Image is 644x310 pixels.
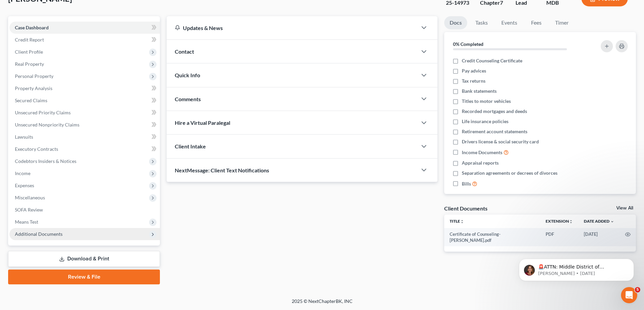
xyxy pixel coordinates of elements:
a: Case Dashboard [9,22,160,34]
a: Extensionunfold_more [546,219,573,224]
span: Bills [462,180,471,187]
span: Unsecured Priority Claims [15,110,71,115]
a: Lawsuits [9,131,160,143]
a: SOFA Review [9,204,160,216]
a: Secured Claims [9,94,160,107]
span: Separation agreements or decrees of divorces [462,170,557,176]
td: Certificate of Counseling-[PERSON_NAME].pdf [444,228,540,247]
td: [DATE] [578,228,620,247]
a: Titleunfold_more [450,219,464,224]
span: Additional Documents [15,231,63,237]
span: Codebtors Insiders & Notices [15,158,76,164]
i: expand_more [610,220,614,224]
span: Drivers license & social security card [462,138,539,145]
span: Secured Claims [15,97,47,103]
a: View All [616,206,633,210]
span: Client Profile [15,49,43,55]
a: Date Added expand_more [584,219,614,224]
iframe: Intercom live chat [621,287,637,303]
span: Property Analysis [15,85,52,91]
span: Tax returns [462,78,485,84]
span: SOFA Review [15,207,43,213]
span: Quick Info [175,72,200,78]
span: Comments [175,96,201,102]
span: Bank statements [462,88,497,94]
a: Unsecured Nonpriority Claims [9,119,160,131]
td: PDF [540,228,578,247]
span: Case Dashboard [15,25,49,30]
span: Recorded mortgages and deeds [462,108,527,115]
span: Personal Property [15,73,53,79]
a: Timer [550,16,574,29]
a: Download & Print [8,251,160,267]
span: Credit Counseling Certificate [462,57,522,64]
span: Real Property [15,61,44,67]
div: 2025 © NextChapterBK, INC [129,298,515,310]
a: Fees [525,16,547,29]
span: 5 [635,287,640,292]
span: Unsecured Nonpriority Claims [15,122,79,128]
iframe: Intercom notifications message [509,245,644,292]
span: Pay advices [462,67,486,74]
span: Miscellaneous [15,195,45,200]
span: Income Documents [462,149,502,156]
span: Expenses [15,182,34,188]
span: Life insurance policies [462,118,508,125]
span: Client Intake [175,143,206,149]
span: Credit Report [15,37,44,43]
span: NextMessage: Client Text Notifications [175,167,269,173]
a: Tasks [470,16,493,29]
a: Executory Contracts [9,143,160,155]
span: Means Test [15,219,38,225]
span: Hire a Virtual Paralegal [175,119,230,126]
div: Client Documents [444,205,487,212]
span: Executory Contracts [15,146,58,152]
a: Review & File [8,270,160,284]
span: Titles to motor vehicles [462,98,511,105]
span: Contact [175,48,194,55]
a: Unsecured Priority Claims [9,107,160,119]
i: unfold_more [569,220,573,224]
div: Updates & News [175,24,409,31]
a: Credit Report [9,34,160,46]
i: unfold_more [460,220,464,224]
a: Property Analysis [9,82,160,94]
span: Appraisal reports [462,160,499,166]
a: Docs [444,16,467,29]
strong: 0% Completed [453,41,483,47]
span: Lawsuits [15,134,33,140]
span: Retirement account statements [462,128,527,135]
span: Income [15,170,30,176]
a: Events [496,16,523,29]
